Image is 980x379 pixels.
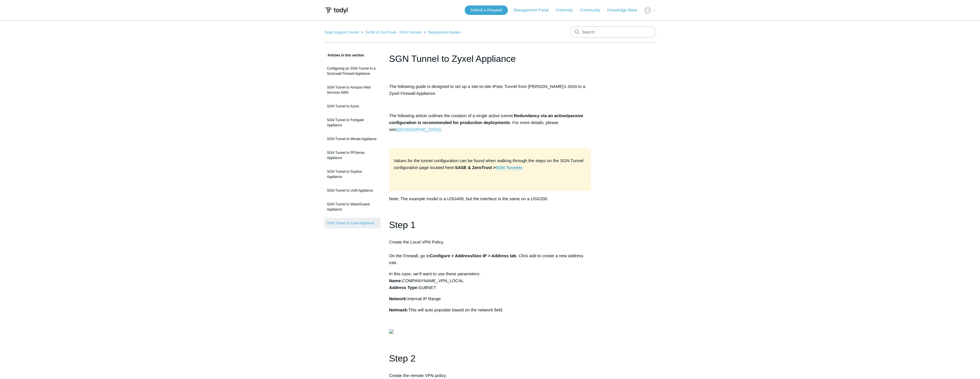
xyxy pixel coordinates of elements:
[389,372,591,379] p: Create the remote VPN policy.
[324,199,381,215] a: SGN Tunnel to WatchGuard Appliance
[389,52,591,66] h1: SGN Tunnel to Zyxel Appliance
[514,7,554,13] a: Management Portal
[396,127,441,132] a: [GEOGRAPHIC_DATA]
[394,157,587,171] p: Values for the tunnel configuration can be found when walking through the steps on the SGN Tunnel...
[324,147,381,163] a: SGN Tunnel to PFSense Appliance
[389,285,419,290] strong: Address Type:
[324,166,381,182] a: SGN Tunnel to Sophos Appliance
[389,278,402,283] strong: Name:
[389,112,591,133] p: The following article outlines the creation of a single active tunnel. . For more details, please...
[365,30,421,34] a: SASE & ZeroTrust - SGN Tunnels
[389,307,409,312] strong: Netmask:
[324,218,381,229] a: SGN Tunnel to Zyxel Appliance
[324,185,381,196] a: SGN Tunnel to Unifi Appliance
[324,115,381,131] a: SGN Tunnel to Fortigate Appliance
[324,30,359,34] a: Todyl Support Center
[324,30,360,34] li: Todyl Support Center
[389,296,407,301] strong: Network:
[496,165,522,170] a: SGN Tunnels
[580,7,606,13] a: Community
[389,270,591,291] p: In this case, we’ll want to use these parameters: COMPANYNAME_VPN_LOCAL SUBNET
[389,195,591,202] p: Note: The example model is a USG400, but the interface is the same on a USG200.
[389,295,591,302] p: Internal IP Range
[607,7,643,13] a: Knowledge Base
[389,218,591,232] h1: Step 1
[389,239,591,266] p: Create the Local VPN Policy. On the Firewall, go to . Click add to create a new address rule.
[465,5,508,15] a: Submit a Request
[389,84,585,96] span: The following guide is designed to set up a site-to-site IPsec Tunnel from [PERSON_NAME]'s SGN to...
[324,63,381,79] a: Configuring an SGN Tunnel to a Sonicwall Firewall Appliance
[430,253,516,258] strong: Configure > Address/Geo IP > Address tab
[324,133,381,144] a: SGN Tunnel to Meraki Appliance
[324,101,381,112] a: SGN Tunnel to Azure
[389,351,591,366] h1: Step 2
[555,7,579,13] a: University
[455,165,522,170] strong: SASE & ZeroTrust >
[324,5,349,16] img: Todyl Support Center Help Center home page
[389,307,591,313] p: This will auto populate based on the network field.
[324,53,364,57] span: Articles in this section
[324,82,381,98] a: SGN Tunnel to Amazon Web Services AWS
[389,329,394,334] img: 18049325178003
[422,30,460,34] li: Deployment Guides
[570,26,656,38] input: Search
[428,30,461,34] a: Deployment Guides
[360,30,422,34] li: SASE & ZeroTrust - SGN Tunnels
